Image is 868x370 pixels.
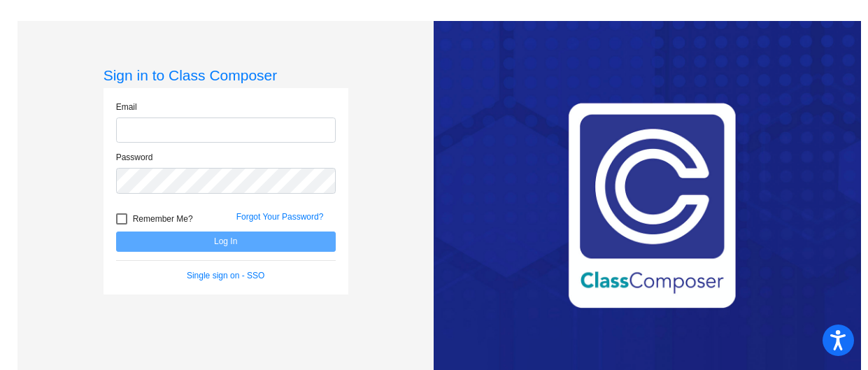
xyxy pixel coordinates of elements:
[133,211,193,227] span: Remember Me?
[236,212,324,222] a: Forgot Your Password?
[116,232,336,252] button: Log In
[116,151,153,164] label: Password
[116,101,137,113] label: Email
[104,66,348,84] h3: Sign in to Class Composer
[187,271,264,280] a: Single sign on - SSO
